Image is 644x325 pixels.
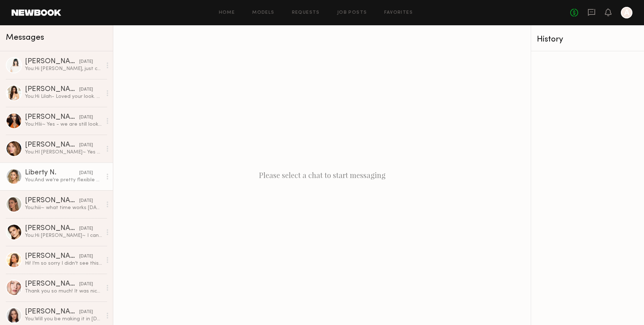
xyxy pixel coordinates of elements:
div: [DATE] [79,170,93,177]
div: [DATE] [79,253,93,260]
div: [PERSON_NAME] [25,114,79,121]
div: [PERSON_NAME] [25,197,79,204]
div: [DATE] [79,142,93,149]
div: You: Will you be making it in [DATE]? [25,316,102,322]
div: You: HI [PERSON_NAME]~ Yes - we do ecom. rate is $125/hr [25,149,102,156]
div: [DATE] [79,198,93,204]
a: Models [252,10,274,15]
div: You: hiii~ what time works [DATE]? [25,204,102,211]
div: You: Hi [PERSON_NAME]~ I can do 1hr [DATE] ([DATE]) - if you're available. Let me know! [25,232,102,239]
span: Messages [6,34,44,42]
a: A [621,7,632,18]
div: [DATE] [79,58,93,65]
div: [DATE] [79,114,93,121]
a: Home [219,10,235,15]
div: [PERSON_NAME] [25,308,79,316]
div: Liberty N. [25,169,79,177]
div: [PERSON_NAME] [25,142,79,149]
div: [DATE] [79,225,93,232]
div: [PERSON_NAME] [25,281,79,288]
div: Thank you so much! It was nice meeting you!! [25,288,102,295]
div: [DATE] [79,281,93,288]
div: [PERSON_NAME] [25,58,79,65]
a: Requests [292,10,320,15]
a: Job Posts [337,10,367,15]
div: Hi! I’m so sorry I didn’t see this in time, I live in SD at the moment. Please let me know if ano... [25,260,102,267]
div: [PERSON_NAME] [25,225,79,232]
div: Please select a chat to start messaging [113,25,531,325]
a: Favorites [384,10,413,15]
div: You: Hi Lilah- Loved your look. Would you be available to come in for a casting/go-see [DATE][DAT... [25,93,102,100]
div: History [537,35,638,44]
div: You: HIii~ Yes - we are still looking for models! Are you available soon to come in for a casting? [25,121,102,128]
div: You: Hi [PERSON_NAME], just chasing this up! Are you still interested? [25,65,102,72]
div: [DATE] [79,86,93,93]
div: [DATE] [79,309,93,316]
div: [PERSON_NAME] [25,86,79,93]
div: You: And we're pretty flexible on the time [25,177,102,183]
div: [PERSON_NAME] [25,253,79,260]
